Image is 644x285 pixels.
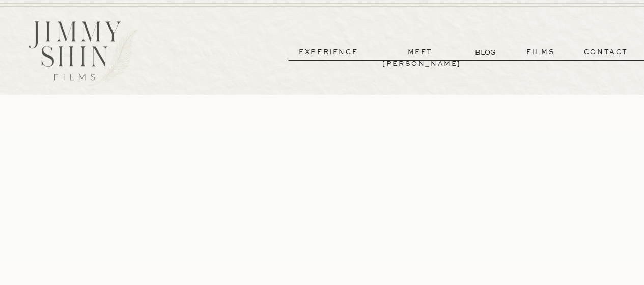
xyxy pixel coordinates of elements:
[382,46,458,58] a: meet [PERSON_NAME]
[475,47,498,58] a: BLOG
[516,46,566,58] a: films
[291,46,366,58] a: experience
[569,46,642,58] a: contact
